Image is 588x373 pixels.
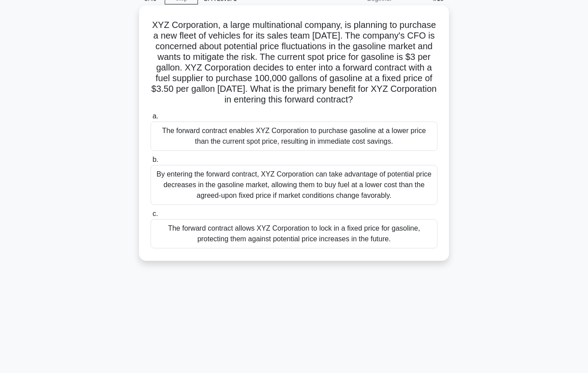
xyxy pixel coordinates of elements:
h5: XYZ Corporation, a large multinational company, is planning to purchase a new fleet of vehicles f... [150,20,438,106]
div: The forward contract enables XYZ Corporation to purchase gasoline at a lower price than the curre... [151,122,437,151]
div: The forward contract allows XYZ Corporation to lock in a fixed price for gasoline, protecting the... [151,219,437,248]
span: c. [152,210,158,217]
span: a. [152,112,158,120]
div: By entering the forward contract, XYZ Corporation can take advantage of potential price decreases... [151,165,437,205]
span: b. [152,156,158,163]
